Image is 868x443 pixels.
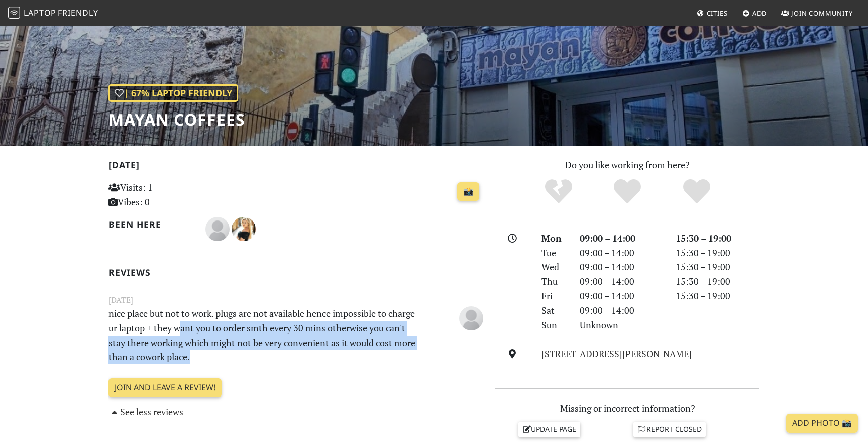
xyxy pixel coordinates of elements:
[108,84,238,102] div: | 67% Laptop Friendly
[58,7,98,18] span: Friendly
[707,9,728,18] span: Cities
[108,406,183,418] a: See less reviews
[670,260,766,274] div: 15:30 – 19:00
[693,4,732,22] a: Cities
[205,217,230,241] img: blank-535327c66bd565773addf3077783bbfce4b00ec00e9fd257753287c682c7fa38.png
[535,274,574,289] div: Thu
[535,318,574,333] div: Sun
[524,178,593,205] div: No
[633,422,706,437] a: Report closed
[574,231,670,246] div: 09:00 – 14:00
[574,246,670,260] div: 09:00 – 14:00
[670,274,766,289] div: 15:30 – 19:00
[670,289,766,303] div: 15:30 – 19:00
[459,311,483,323] span: LUDOVICA MAGRI
[574,318,670,333] div: Unknown
[670,246,766,260] div: 15:30 – 19:00
[24,7,56,18] span: Laptop
[662,178,731,205] div: Definitely!
[518,422,581,437] a: Update page
[777,4,857,22] a: Join Community
[786,414,858,433] a: Add Photo 📸
[541,348,692,360] a: [STREET_ADDRESS][PERSON_NAME]
[8,7,20,19] img: LaptopFriendly
[232,217,256,241] img: 1452-natalie.jpg
[535,246,574,260] div: Tue
[108,267,483,278] h2: Reviews
[752,9,767,18] span: Add
[535,289,574,303] div: Fri
[457,182,479,201] a: 📸
[102,306,425,364] p: nice place but not to work. plugs are not available hence impossible to charge ur laptop + they w...
[535,231,574,246] div: Mon
[495,401,759,416] p: Missing or incorrect information?
[232,222,256,234] span: Natalie H.
[574,260,670,274] div: 09:00 – 14:00
[791,9,853,18] span: Join Community
[459,306,483,330] img: blank-535327c66bd565773addf3077783bbfce4b00ec00e9fd257753287c682c7fa38.png
[574,289,670,303] div: 09:00 – 14:00
[574,303,670,318] div: 09:00 – 14:00
[535,303,574,318] div: Sat
[670,231,766,246] div: 15:30 – 19:00
[495,158,759,172] p: Do you like working from here?
[574,274,670,289] div: 09:00 – 14:00
[108,180,226,209] p: Visits: 1 Vibes: 0
[108,110,245,129] h1: Mayan Coffees
[738,4,771,22] a: Add
[102,294,489,306] small: [DATE]
[8,5,98,22] a: LaptopFriendly LaptopFriendly
[108,219,193,230] h2: Been here
[535,260,574,274] div: Wed
[593,178,662,205] div: Yes
[108,378,222,397] a: Join and leave a review!
[108,160,483,174] h2: [DATE]
[205,222,232,234] span: LUDOVICA MAGRI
